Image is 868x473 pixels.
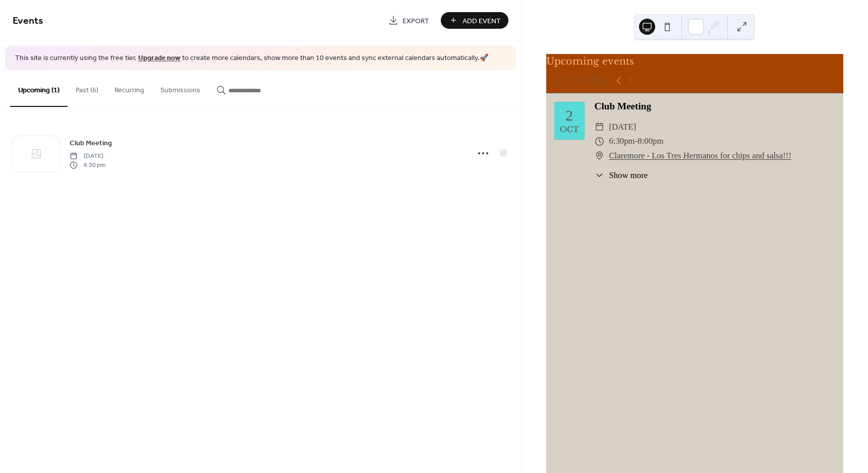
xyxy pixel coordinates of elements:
[595,120,604,135] div: ​
[106,70,152,106] button: Recurring
[595,169,648,182] button: ​Show more
[595,149,604,163] div: ​
[609,120,636,135] span: [DATE]
[441,12,508,29] button: Add Event
[595,134,604,149] div: ​
[462,16,501,26] span: Add Event
[13,11,43,31] span: Events
[609,134,634,149] span: 6:30pm
[70,161,105,170] span: 6:30 pm
[70,137,112,149] a: Club Meeting
[609,149,791,163] a: Claremore - Los Tres Hermanos for chips and salsa!!!
[381,12,437,29] a: Export
[15,53,488,64] span: This site is currently using the free tier. to create more calendars, show more than 10 events an...
[595,99,835,114] div: Club Meeting
[546,54,843,69] div: Upcoming events
[560,126,579,133] div: Oct
[138,51,181,65] a: Upgrade now
[10,70,68,107] button: Upcoming (1)
[402,16,429,26] span: Export
[70,138,112,148] span: Club Meeting
[609,169,648,182] span: Show more
[635,134,638,149] span: -
[565,108,573,123] div: 2
[152,70,208,106] button: Submissions
[70,151,105,160] span: [DATE]
[638,134,663,149] span: 8:00pm
[595,169,604,182] div: ​
[68,70,106,106] button: Past (6)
